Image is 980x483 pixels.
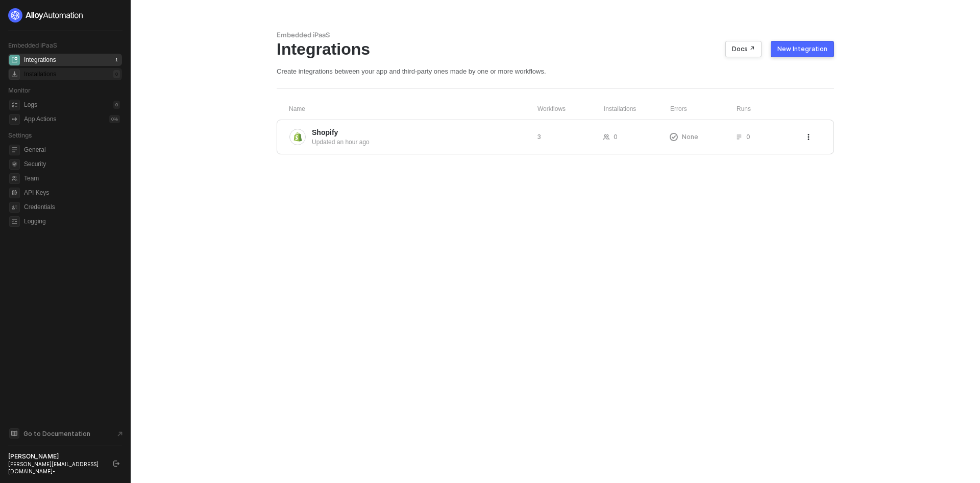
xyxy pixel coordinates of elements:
[9,145,20,155] span: general
[113,70,120,78] div: 0
[23,429,90,438] span: Go to Documentation
[293,132,302,142] img: integration-icon
[614,132,618,141] span: 0
[24,144,120,156] span: General
[9,114,20,125] span: icon-app-actions
[24,70,56,79] div: Installations
[277,31,834,39] div: Embedded iPaaS
[805,134,812,140] span: icon-threedots
[9,55,20,65] span: integrations
[9,216,20,227] span: logging
[24,115,56,124] div: App Actions
[736,134,742,140] span: icon-list
[8,461,104,475] div: [PERSON_NAME][EMAIL_ADDRESS][DOMAIN_NAME] •
[8,452,104,461] div: [PERSON_NAME]
[24,215,120,227] span: Logging
[682,132,698,141] span: None
[670,105,737,113] div: Errors
[24,201,120,213] span: Credentials
[115,429,125,439] span: document-arrow
[9,202,20,213] span: credentials
[312,127,338,137] span: Shopify
[109,115,120,123] div: 0 %
[737,105,806,113] div: Runs
[9,188,20,198] span: api-key
[8,86,31,94] span: Monitor
[8,427,122,440] a: Knowledge Base
[604,105,670,113] div: Installations
[8,41,57,49] span: Embedded iPaaS
[8,8,122,22] a: logo
[312,137,529,147] div: Updated an hour ago
[289,105,537,113] div: Name
[732,45,755,53] div: Docs ↗
[113,56,120,64] div: 1
[8,8,84,22] img: logo
[537,105,604,113] div: Workflows
[537,132,541,141] span: 3
[277,39,834,59] div: Integrations
[777,45,827,53] div: New Integration
[24,101,37,109] div: Logs
[771,41,834,57] button: New Integration
[9,69,20,80] span: installations
[24,172,120,185] span: Team
[24,187,120,199] span: API Keys
[8,131,32,139] span: Settings
[277,67,834,76] div: Create integrations between your app and third-party ones made by one or more workflows.
[113,101,120,109] div: 0
[603,134,609,140] span: icon-users
[746,132,750,141] span: 0
[725,41,762,57] button: Docs ↗
[113,461,119,467] span: logout
[24,158,120,170] span: Security
[24,56,56,64] div: Integrations
[9,159,20,170] span: security
[670,133,678,141] span: icon-exclamation
[9,428,19,439] span: documentation
[9,173,20,184] span: team
[9,100,20,110] span: icon-logs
